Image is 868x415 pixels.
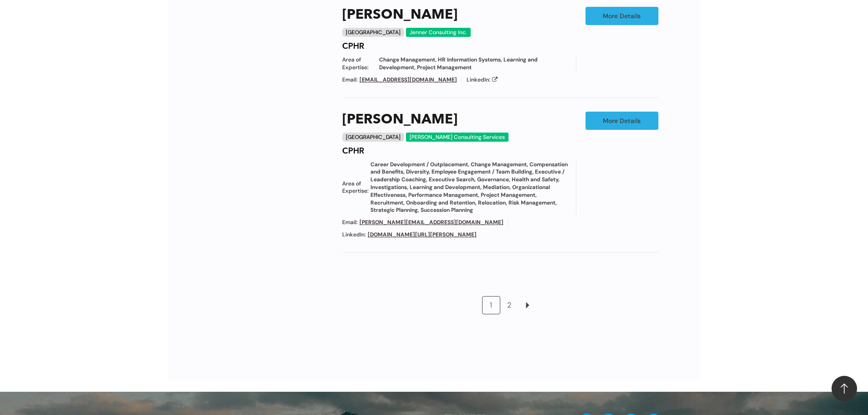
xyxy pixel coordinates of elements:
span: Area of Expertise: [342,56,378,72]
span: Career Development / Outplacement, Change Management, Compensation and Benefits, Diversity, Emplo... [370,161,571,215]
div: Jenner Consulting Inc. [406,28,471,37]
h4: CPHR [342,41,364,51]
a: More Details [586,112,658,130]
a: More Details [586,7,658,25]
span: Area of Expertise: [342,180,369,195]
div: [PERSON_NAME] Consulting Services [406,133,508,142]
a: [EMAIL_ADDRESS][DOMAIN_NAME] [360,76,457,83]
span: LinkedIn: [467,76,490,84]
a: [PERSON_NAME] [342,112,457,128]
div: [GEOGRAPHIC_DATA] [342,133,404,142]
span: LinkedIn: [342,231,366,239]
span: Change Management, HR Information Systems, Learning and Development, Project Management [379,56,571,72]
span: Email: [342,219,358,226]
a: 1 [483,297,500,314]
h4: CPHR [342,146,364,156]
a: [PERSON_NAME] [342,7,457,23]
span: Email: [342,76,358,84]
a: [DOMAIN_NAME][URL][PERSON_NAME] [368,231,477,238]
div: [GEOGRAPHIC_DATA] [342,28,404,37]
a: 2 [501,297,518,314]
a: [PERSON_NAME][EMAIL_ADDRESS][DOMAIN_NAME] [360,219,503,226]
